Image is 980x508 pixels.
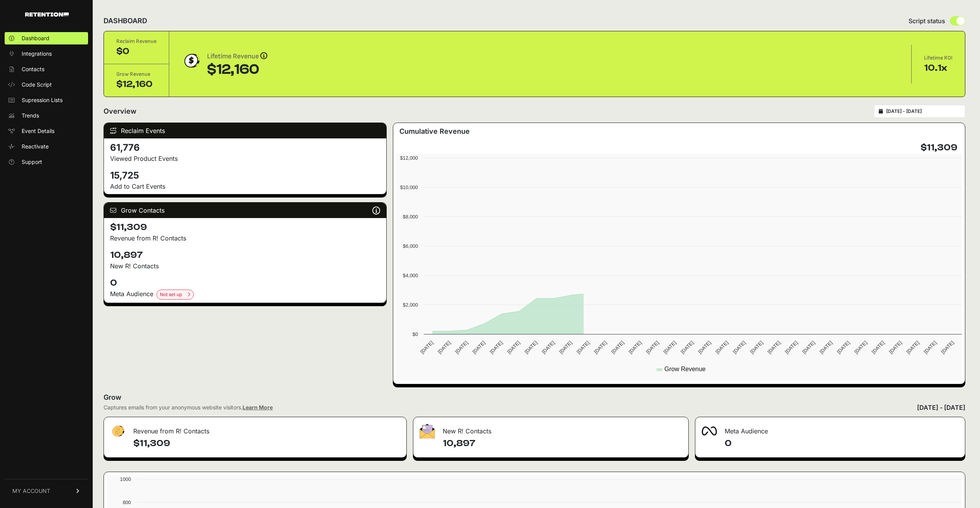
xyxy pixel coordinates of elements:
[104,404,273,411] div: Captures emails from your anonymous website visitors.
[403,214,418,220] text: $8,000
[12,487,50,495] span: MY ACCOUNT
[110,182,380,191] p: Add to Cart Events
[110,261,380,271] p: New R! Contacts
[506,340,521,355] text: [DATE]
[819,340,834,355] text: [DATE]
[22,127,54,135] span: Event Details
[110,169,380,182] h4: 15,725
[853,340,868,355] text: [DATE]
[110,141,380,154] h4: 61,776
[5,94,88,106] a: Supression Lists
[541,340,556,355] text: [DATE]
[419,340,434,355] text: [DATE]
[22,65,44,73] span: Contacts
[921,141,957,154] h4: $11,309
[22,96,63,104] span: Supression Lists
[399,126,470,137] h3: Cumulative Revenue
[679,340,695,355] text: [DATE]
[836,340,851,355] text: [DATE]
[610,340,625,355] text: [DATE]
[664,366,706,372] text: Grow Revenue
[701,426,717,436] img: fa-meta-2f981b61bb99beabf952f7030308934f19ce035c18b003e963880cc3fabeebb7.png
[5,78,88,91] a: Code Script
[116,70,156,78] div: Grow Revenue
[905,340,921,355] text: [DATE]
[922,340,938,355] text: [DATE]
[403,273,418,278] text: $4,000
[5,109,88,122] a: Trends
[116,38,156,45] div: Reclaim Revenue
[400,155,418,161] text: $12,000
[628,340,643,355] text: [DATE]
[784,340,799,355] text: [DATE]
[110,221,380,234] h4: $11,309
[420,424,435,438] img: fa-envelope-19ae18322b30453b285274b1b8af3d052b27d846a4fbe8435d1a52b978f639a2.png
[576,340,591,355] text: [DATE]
[104,106,136,117] h2: Overview
[22,158,42,166] span: Support
[443,437,682,450] h4: 10,897
[104,203,386,218] div: Grow Contacts
[697,340,712,355] text: [DATE]
[732,340,747,355] text: [DATE]
[523,340,538,355] text: [DATE]
[403,302,418,308] text: $2,000
[110,424,126,439] img: fa-dollar-13500eef13a19c4ab2b9ed9ad552e47b0d9fc28b02b83b90ba0e00f96d6372e9.png
[207,51,267,62] div: Lifetime Revenue
[116,78,156,90] div: $12,160
[662,340,677,355] text: [DATE]
[871,340,886,355] text: [DATE]
[22,34,49,42] span: Dashboard
[104,417,406,440] div: Revenue from R! Contacts
[110,249,380,261] h4: 10,897
[400,184,418,190] text: $10,000
[22,50,52,58] span: Integrations
[5,156,88,168] a: Support
[471,340,486,355] text: [DATE]
[207,62,267,77] div: $12,160
[645,340,660,355] text: [DATE]
[123,499,131,505] text: 800
[182,51,201,70] img: dollar-coin-05c43ed7efb7bc0c12610022525b4bbbb207c7efeef5aecc26f025e68dcafac9.png
[454,340,469,355] text: [DATE]
[413,417,688,440] div: New R! Contacts
[593,340,608,355] text: [DATE]
[243,404,273,411] a: Learn More
[917,403,965,412] div: [DATE] - [DATE]
[110,234,380,243] p: Revenue from R! Contacts
[436,340,452,355] text: [DATE]
[413,331,418,337] text: $0
[116,45,156,58] div: $0
[104,392,965,403] h2: Grow
[120,476,131,482] text: 1000
[25,12,69,17] img: Retention.com
[403,243,418,249] text: $6,000
[489,340,504,355] text: [DATE]
[801,340,816,355] text: [DATE]
[5,63,88,75] a: Contacts
[725,437,959,450] h4: 0
[5,32,88,44] a: Dashboard
[749,340,764,355] text: [DATE]
[695,417,965,440] div: Meta Audience
[104,123,386,138] div: Reclaim Events
[940,340,955,355] text: [DATE]
[714,340,729,355] text: [DATE]
[110,277,380,289] h4: 0
[22,143,49,150] span: Reactivate
[22,112,39,119] span: Trends
[5,140,88,153] a: Reactivate
[5,479,88,503] a: MY ACCOUNT
[5,48,88,60] a: Integrations
[104,15,147,26] h2: DASHBOARD
[924,62,953,74] div: 10.1x
[5,125,88,137] a: Event Details
[888,340,903,355] text: [DATE]
[110,154,380,163] p: Viewed Product Events
[909,16,945,26] span: Script status
[133,437,400,450] h4: $11,309
[22,81,52,89] span: Code Script
[766,340,781,355] text: [DATE]
[110,289,380,300] div: Meta Audience
[924,54,953,62] div: Lifetime ROI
